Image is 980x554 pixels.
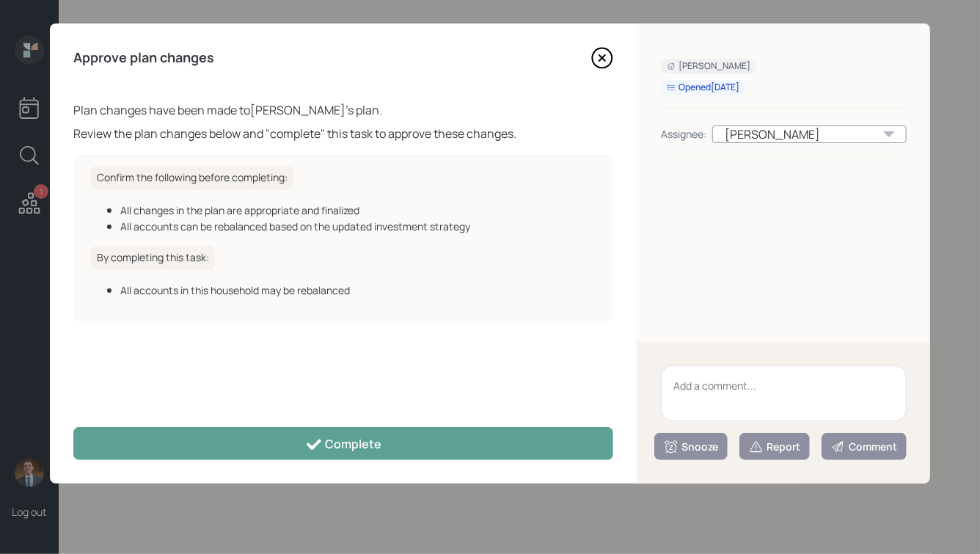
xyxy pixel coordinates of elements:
[667,60,750,73] div: [PERSON_NAME]
[712,125,907,143] div: [PERSON_NAME]
[305,436,382,453] div: Complete
[73,427,613,460] button: Complete
[667,81,739,94] div: Opened [DATE]
[661,126,706,142] div: Assignee:
[73,101,613,119] div: Plan changes have been made to [PERSON_NAME] 's plan.
[831,440,897,454] div: Comment
[120,203,596,218] div: All changes in the plan are appropriate and finalized
[664,440,718,454] div: Snooze
[73,50,214,66] h4: Approve plan changes
[120,283,596,298] div: All accounts in this household may be rebalanced
[120,219,596,234] div: All accounts can be rebalanced based on the updated investment strategy
[91,166,293,190] h6: Confirm the following before completing:
[73,125,613,142] div: Review the plan changes below and "complete" this task to approve these changes.
[739,433,810,460] button: Report
[91,246,215,270] h6: By completing this task:
[749,440,800,454] div: Report
[822,433,907,460] button: Comment
[654,433,728,460] button: Snooze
